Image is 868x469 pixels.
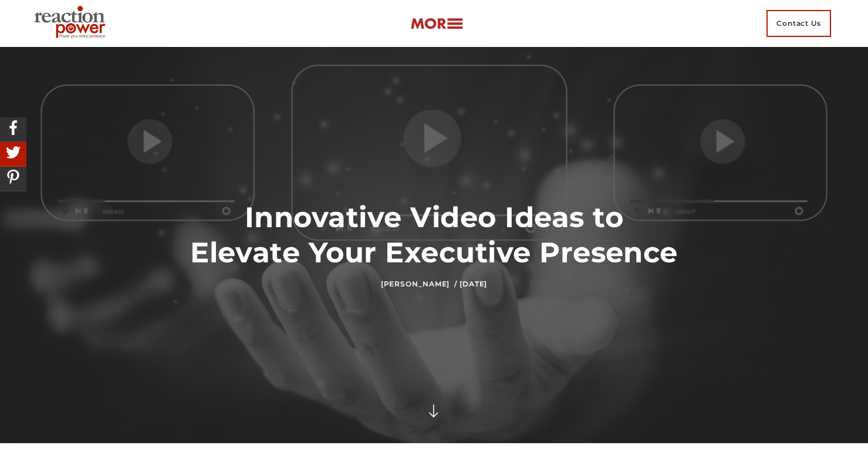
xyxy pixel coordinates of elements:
img: Share On Twitter [3,142,23,163]
img: Share On Facebook [3,117,23,138]
img: Executive Branding | Personal Branding Agency [29,2,114,45]
span: Contact Us [766,10,831,37]
img: Share On Pinterest [3,167,23,187]
a: [PERSON_NAME] / [381,279,457,288]
h1: Innovative Video Ideas to Elevate Your Executive Presence [188,200,680,270]
time: [DATE] [460,279,487,288]
img: more-btn.png [410,17,463,31]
